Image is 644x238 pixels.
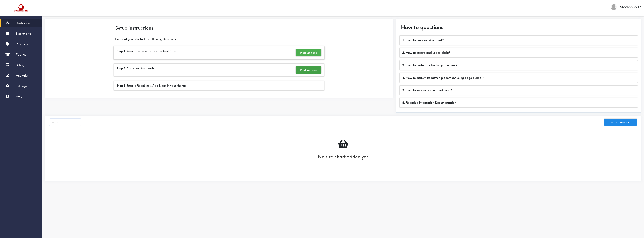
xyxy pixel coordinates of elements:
[16,74,29,77] span: Analytics
[7,3,35,13] img: Robosize
[400,73,638,83] div: How to customize button placement using page builder?
[400,98,638,107] div: Robosize Integration Documentation
[49,119,81,126] input: Search
[16,84,27,88] span: Settings
[402,51,405,54] b: 2 .
[402,88,405,92] b: 5 .
[402,76,405,80] b: 4 .
[402,38,405,42] b: 1 .
[117,66,127,70] b: Step 2:
[16,32,31,35] span: Size charts
[398,21,639,34] div: How to questions
[16,21,31,25] span: Dashboard
[402,63,405,67] b: 3 .
[114,81,324,90] div: Enable RoboSize's App Block in your theme
[16,95,22,98] span: Help
[400,48,638,57] div: How to create and use a fabric?
[296,66,321,74] button: Mark as done
[604,119,637,126] button: Create a new chart
[400,36,638,45] div: How to create a size chart?
[117,84,127,87] b: Step 3:
[112,21,326,35] div: Setup instructions
[611,4,617,10] img: HOKKAIDOGRAPHY
[402,101,405,104] b: 6 .
[117,49,126,53] b: Step 1:
[400,86,638,95] div: How to enable app embed block?
[16,42,28,46] span: Products
[112,37,326,41] div: Let's get your started by following this guide:
[618,5,642,9] span: HOKKAIDOGRAPHY
[114,46,324,59] div: Select the plan that works best for you
[16,53,26,56] span: Fabrics
[318,153,368,161] h1: No size chart added yet
[400,60,638,70] div: How to customize button placement?
[16,63,24,67] span: Billing
[296,49,321,56] button: Mark as done
[114,64,324,76] div: Add your size charts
